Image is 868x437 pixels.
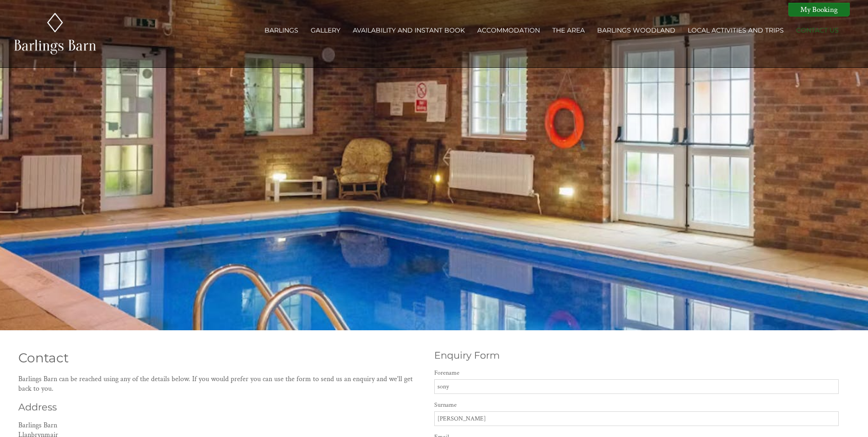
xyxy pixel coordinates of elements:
a: Barlings [264,26,298,34]
a: Contact Us [796,26,839,34]
a: The Area [552,26,585,34]
input: Surname [434,411,839,426]
h1: Contact [18,350,423,366]
a: Accommodation [477,26,540,34]
h2: Address [18,401,423,413]
a: Local activities and trips [688,26,784,34]
input: Forename [434,379,839,394]
a: Gallery [311,26,340,34]
a: Availability and Instant Book [353,26,465,34]
a: My Booking [788,3,850,16]
p: Barlings Barn can be reached using any of the details below. If you would prefer you can use the ... [18,374,423,393]
img: Barlings Barn [13,11,97,56]
label: Forename [434,369,839,377]
h2: Enquiry Form [434,350,839,361]
a: Barlings Woodland [597,26,675,34]
label: Surname [434,401,839,409]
